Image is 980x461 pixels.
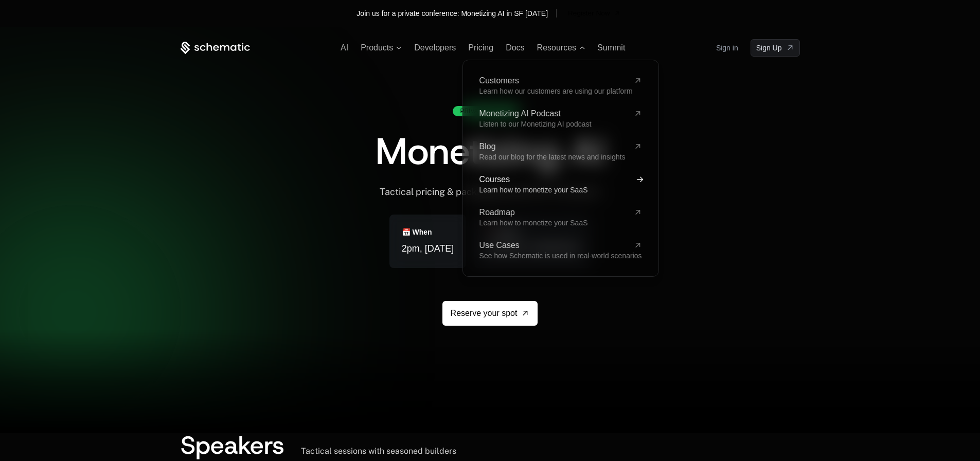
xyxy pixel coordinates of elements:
span: See how Schematic is used in real-world scenarios [479,252,642,260]
a: CoursesLearn how to monetize your SaaS [479,175,642,194]
span: Listen to our Monetizing AI podcast [479,120,591,128]
a: Reserve your spot [442,301,538,326]
span: Customers [479,77,629,85]
span: Resources [537,43,576,52]
a: BlogRead our blog for the latest news and insights [479,143,642,161]
a: Monetizing AI PodcastListen to our Monetizing AI podcast [479,110,642,128]
a: Docs [506,43,524,52]
a: [object Object] [565,6,623,21]
div: Tactical sessions with seasoned builders [301,446,456,456]
span: Use Cases [479,241,629,250]
span: 2pm, [DATE] [402,241,454,256]
div: Private Summit [453,106,519,116]
a: AI [341,43,348,52]
a: Developers [414,43,456,52]
div: 📅 When [402,227,432,237]
a: Sign in [716,40,738,56]
a: CustomersLearn how our customers are using our platform [479,77,642,95]
span: Products [361,43,393,52]
a: Pricing [468,43,493,52]
div: Join us for a private conference: Monetizing AI in SF [DATE] [357,8,548,19]
span: Sign Up [756,43,782,53]
div: Tactical pricing & packaging lessons for AI founders [380,186,600,198]
span: Read our blog for the latest news and insights [479,153,625,161]
span: Roadmap [479,208,629,217]
span: Monetizing AI [376,127,605,176]
span: Courses [479,175,629,184]
span: Learn how to monetize your SaaS [479,219,587,227]
span: Blog [479,143,629,151]
a: RoadmapLearn how to monetize your SaaS [479,208,642,227]
span: Learn how our customers are using our platform [479,87,632,95]
span: Monetizing AI Podcast [479,110,629,118]
span: Register Now [568,8,610,19]
a: Summit [597,43,625,52]
a: [object Object] [751,39,800,57]
span: Learn how to monetize your SaaS [479,186,587,194]
a: Use CasesSee how Schematic is used in real-world scenarios [479,241,642,260]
